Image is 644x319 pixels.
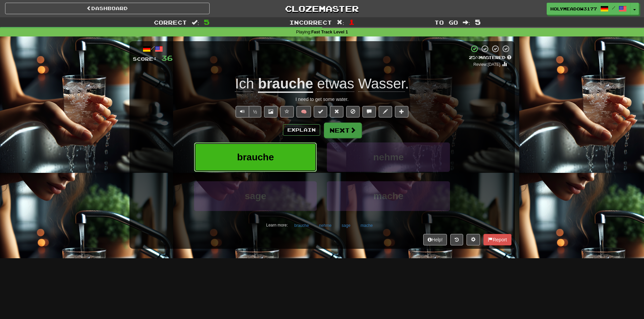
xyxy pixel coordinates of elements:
[314,106,327,117] button: Set this sentence to 100% Mastered (alt+m)
[290,220,312,231] button: brauche
[194,142,317,172] button: brauche
[315,220,335,231] button: nehme
[235,76,254,92] span: Ich
[237,152,274,162] span: brauche
[204,18,210,26] span: 5
[194,181,317,211] button: sage
[327,142,450,172] button: nehme
[550,6,597,12] span: HolyMeadow3177
[133,45,173,53] div: /
[469,55,479,60] span: 25 %
[311,30,348,34] strong: Fast Track Level 1
[358,76,405,92] span: Wasser
[258,76,313,93] u: brauche
[289,19,332,26] span: Incorrect
[192,20,199,25] span: :
[423,234,447,245] button: Help!
[450,234,463,245] button: Round history (alt+y)
[395,106,408,117] button: Add to collection (alt+a)
[346,106,360,117] button: Ignore sentence (alt+i)
[434,19,458,26] span: To go
[463,20,470,25] span: :
[612,5,615,10] span: /
[161,54,173,62] span: 36
[330,106,343,117] button: Reset to 0% Mastered (alt+r)
[266,223,288,228] small: Learn more:
[234,106,262,117] div: Text-to-speech controls
[469,55,511,61] div: Mastered
[313,76,409,92] span: .
[317,76,354,92] span: etwas
[133,96,511,103] div: I need to get some water.
[483,234,511,245] button: Report
[5,3,210,14] a: Dashboard
[154,19,187,26] span: Correct
[296,106,311,117] button: 🧠
[374,191,404,201] span: mache
[379,106,392,117] button: Edit sentence (alt+d)
[547,3,630,15] a: HolyMeadow3177 /
[220,3,424,15] a: Clozemaster
[373,152,404,162] span: nehme
[473,62,500,67] small: Review: [DATE]
[357,220,377,231] button: mache
[362,106,376,117] button: Discuss sentence (alt+u)
[475,18,481,26] span: 5
[338,220,354,231] button: sage
[327,181,450,211] button: mache
[236,106,249,117] button: Play sentence audio (ctl+space)
[337,20,344,25] span: :
[264,106,278,117] button: Show image (alt+x)
[245,191,266,201] span: sage
[324,123,362,138] button: Next
[133,56,157,62] span: Score:
[249,106,262,117] button: ½
[280,106,294,117] button: Favorite sentence (alt+f)
[349,18,355,26] span: 1
[283,124,320,136] button: Explain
